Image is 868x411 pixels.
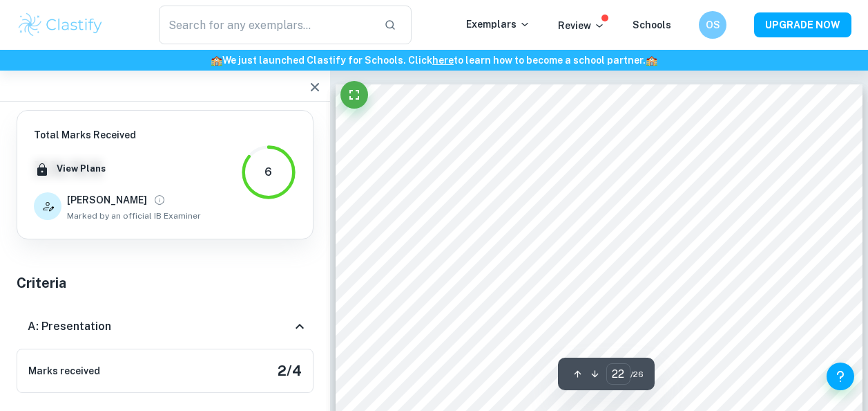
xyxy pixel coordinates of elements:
[705,17,721,33] h6: OS
[17,11,104,39] img: Clastify logo
[432,55,454,66] a: here
[633,19,671,30] a: Schools
[630,368,644,381] span: / 26
[53,158,109,179] button: View Plans
[827,363,854,390] button: Help and Feedback
[3,53,865,68] h6: We just launched Clastify for Schools. Click to learn how to become a school partner.
[17,304,314,349] div: A: Presentation
[28,363,100,378] h6: Marks received
[264,164,272,181] div: 6
[150,190,169,210] button: View full profile
[340,81,368,109] button: Fullscreen
[211,55,222,66] span: 🏫
[466,17,530,32] p: Exemplars
[34,127,201,143] h6: Total Marks Received
[159,6,374,44] input: Search for any exemplars...
[67,210,201,222] span: Marked by an official IB Examiner
[67,192,147,208] h6: [PERSON_NAME]
[558,18,605,33] p: Review
[278,360,302,381] h5: 2 / 4
[17,273,314,293] h5: Criteria
[754,12,851,37] button: UPGRADE NOW
[699,11,726,39] button: OS
[28,318,111,335] h6: A: Presentation
[646,55,657,66] span: 🏫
